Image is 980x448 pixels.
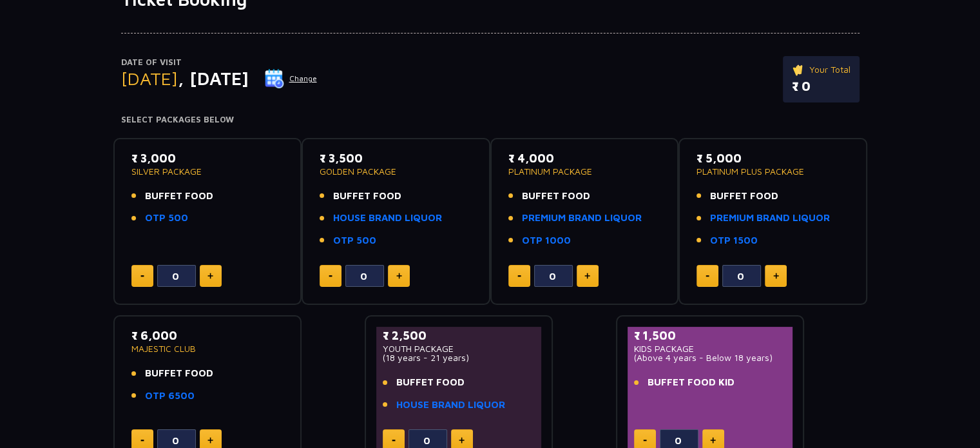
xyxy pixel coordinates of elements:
span: [DATE] [121,68,178,89]
span: , [DATE] [178,68,249,89]
p: ₹ 2,500 [383,327,535,344]
a: PREMIUM BRAND LIQUOR [710,211,830,226]
span: BUFFET FOOD [710,189,778,204]
img: minus [392,440,396,442]
p: MAJESTIC CLUB [131,344,284,353]
h4: Select Packages Below [121,115,860,125]
span: BUFFET FOOD [145,189,213,204]
a: OTP 500 [145,211,188,226]
span: BUFFET FOOD [396,375,465,390]
img: plus [584,273,590,279]
img: minus [140,275,144,277]
p: GOLDEN PACKAGE [320,167,472,176]
p: ₹ 3,000 [131,150,284,167]
a: PREMIUM BRAND LIQUOR [522,211,642,226]
p: PLATINUM PLUS PACKAGE [697,167,849,176]
p: ₹ 0 [792,77,850,96]
img: plus [207,437,213,443]
p: ₹ 5,000 [697,150,849,167]
img: plus [459,437,465,443]
img: minus [643,440,647,442]
p: PLATINUM PACKAGE [508,167,661,176]
p: ₹ 3,500 [320,150,472,167]
p: (Above 4 years - Below 18 years) [634,353,787,362]
button: Change [264,68,318,89]
img: minus [140,440,144,442]
p: ₹ 4,000 [508,150,661,167]
a: OTP 1500 [710,233,758,248]
img: minus [706,275,709,277]
p: (18 years - 21 years) [383,353,535,362]
span: BUFFET FOOD KID [648,375,735,390]
p: KIDS PACKAGE [634,344,787,353]
img: plus [207,273,213,279]
a: OTP 500 [333,233,376,248]
p: YOUTH PACKAGE [383,344,535,353]
a: OTP 6500 [145,389,195,404]
img: plus [710,437,716,443]
img: plus [396,273,402,279]
p: SILVER PACKAGE [131,167,284,176]
p: Your Total [792,63,850,77]
a: HOUSE BRAND LIQUOR [333,211,442,226]
a: OTP 1000 [522,233,571,248]
a: HOUSE BRAND LIQUOR [396,398,505,413]
span: BUFFET FOOD [145,366,213,381]
img: minus [517,275,521,277]
p: ₹ 6,000 [131,327,284,344]
img: plus [773,273,779,279]
p: Date of Visit [121,56,318,69]
img: minus [329,275,332,277]
p: ₹ 1,500 [634,327,787,344]
span: BUFFET FOOD [522,189,590,204]
img: ticket [792,63,805,77]
span: BUFFET FOOD [333,189,401,204]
